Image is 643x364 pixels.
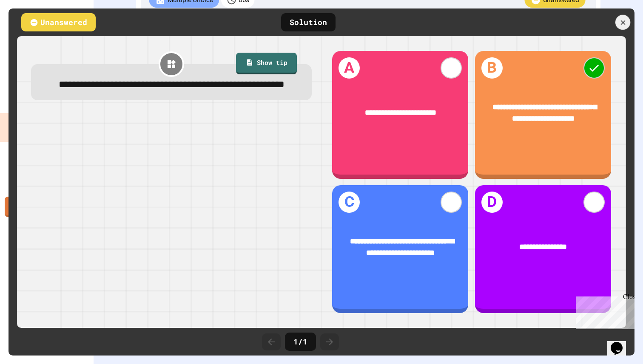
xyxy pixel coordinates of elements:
div: Unanswered [21,13,96,31]
h1: D [481,192,503,213]
h1: C [339,192,360,213]
div: Solution [281,13,336,31]
div: Chat with us now!Close [3,3,59,54]
h1: A [339,57,360,79]
iframe: chat widget [607,330,634,356]
a: Show tip [236,53,297,74]
div: 1 / 1 [285,333,316,351]
h1: B [481,57,503,79]
iframe: chat widget [572,293,634,329]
